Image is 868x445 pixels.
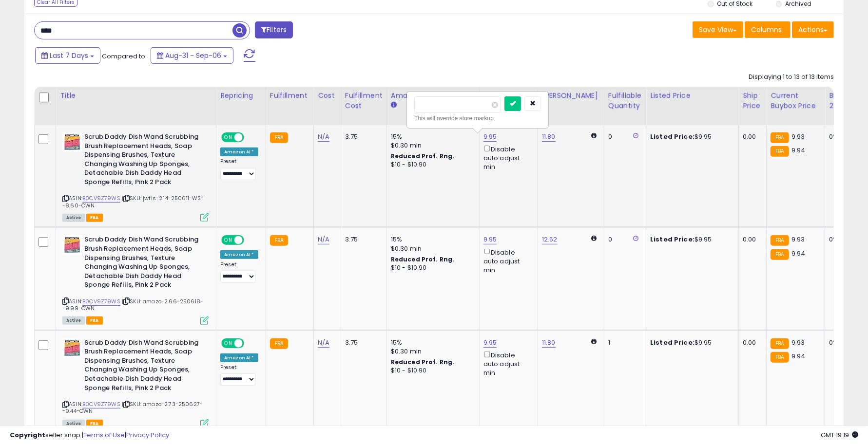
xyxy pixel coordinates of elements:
[391,161,472,169] div: $10 - $10.90
[10,431,169,440] div: seller snap | |
[542,132,556,142] a: 11.80
[414,113,541,123] div: This will override store markup
[243,236,258,244] span: OFF
[650,132,694,141] b: Listed Price:
[86,214,103,222] span: FBA
[243,339,258,347] span: OFF
[220,261,258,283] div: Preset:
[829,235,861,244] div: 0%
[650,91,734,101] div: Listed Price
[222,236,234,244] span: ON
[126,430,169,440] a: Privacy Policy
[771,235,789,246] small: FBA
[62,235,82,255] img: 51QEZ2H2EiL._SL40_.jpg
[220,91,262,101] div: Repricing
[650,235,694,244] b: Listed Price:
[608,235,638,244] div: 0
[270,91,309,101] div: Fulfillment
[542,91,600,101] div: [PERSON_NAME]
[650,338,731,347] div: $9.95
[270,235,288,246] small: FBA
[771,91,821,111] div: Current Buybox Price
[829,132,861,141] div: 0%
[318,91,337,101] div: Cost
[791,338,805,347] span: 9.93
[62,214,85,222] span: All listings currently available for purchase on Amazon
[220,364,258,386] div: Preset:
[743,235,759,244] div: 0.00
[270,132,288,143] small: FBA
[391,338,472,347] div: 15%
[50,51,88,60] span: Last 7 Days
[829,91,865,111] div: BB Share 24h.
[749,73,834,82] div: Displaying 1 to 13 of 13 items
[792,21,834,38] button: Actions
[345,338,379,347] div: 3.75
[542,338,556,348] a: 11.80
[255,21,293,38] button: Filters
[102,52,147,61] span: Compared to:
[62,194,204,209] span: | SKU: jwfis-2.14-250611-WS--8.60-OWN
[243,133,258,142] span: OFF
[391,358,455,366] b: Reduced Prof. Rng.
[829,338,861,347] div: 0%
[391,101,397,110] small: Amazon Fees.
[220,148,258,156] div: Amazon AI *
[771,146,789,157] small: FBA
[222,339,234,347] span: ON
[483,144,530,171] div: Disable auto adjust min
[318,338,329,348] a: N/A
[345,132,379,141] div: 3.75
[791,146,806,155] span: 9.94
[391,264,472,272] div: $10 - $10.90
[62,235,209,323] div: ASIN:
[391,255,455,263] b: Reduced Prof. Rng.
[771,249,789,260] small: FBA
[84,235,203,292] b: Scrub Daddy Dish Wand Scrubbing Brush Replacement Heads, Soap Dispensing Brushes, Texture Changin...
[391,244,472,253] div: $0.30 min
[650,132,731,141] div: $9.95
[222,133,234,142] span: ON
[650,235,731,244] div: $9.95
[82,194,120,203] a: B0CV9Z79WS
[771,132,789,143] small: FBA
[483,132,497,142] a: 9.95
[10,430,45,440] strong: Copyright
[62,132,209,221] div: ASIN:
[483,235,497,244] a: 9.95
[791,249,806,258] span: 9.94
[220,250,258,259] div: Amazon AI *
[35,47,100,64] button: Last 7 Days
[608,338,638,347] div: 1
[391,235,472,244] div: 15%
[62,132,82,152] img: 51QEZ2H2EiL._SL40_.jpg
[608,91,642,111] div: Fulfillable Quantity
[743,91,762,111] div: Ship Price
[220,158,258,180] div: Preset:
[542,235,558,244] a: 12.62
[791,132,805,141] span: 9.93
[483,338,497,348] a: 9.95
[165,51,221,60] span: Aug-31 - Sep-06
[60,91,212,101] div: Title
[82,400,120,408] a: B0CV9Z79WS
[693,21,743,38] button: Save View
[345,91,383,111] div: Fulfillment Cost
[151,47,233,64] button: Aug-31 - Sep-06
[62,338,82,358] img: 51QEZ2H2EiL._SL40_.jpg
[771,338,789,349] small: FBA
[220,353,258,362] div: Amazon AI *
[791,235,805,244] span: 9.93
[483,247,530,275] div: Disable auto adjust min
[62,400,203,415] span: | SKU: amazo-2.73-250627--9.44-OWN
[82,297,120,306] a: B0CV9Z79WS
[391,132,472,141] div: 15%
[86,316,103,325] span: FBA
[391,347,472,356] div: $0.30 min
[62,316,85,325] span: All listings currently available for purchase on Amazon
[483,350,530,377] div: Disable auto adjust min
[391,141,472,150] div: $0.30 min
[608,132,638,141] div: 0
[391,367,472,375] div: $10 - $10.90
[391,152,455,160] b: Reduced Prof. Rng.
